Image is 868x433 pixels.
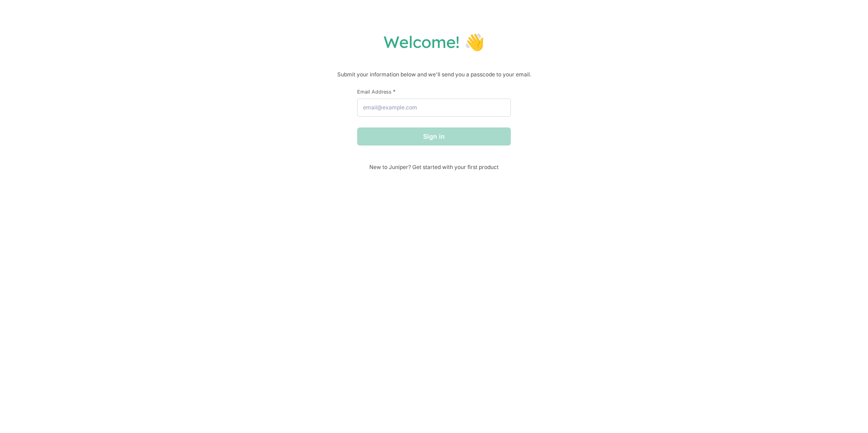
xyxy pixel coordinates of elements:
[357,88,511,95] label: Email Address
[357,164,511,170] span: New to Juniper? Get started with your first product
[9,32,859,52] h1: Welcome! 👋
[357,99,511,117] input: email@example.com
[9,70,859,79] p: Submit your information below and we'll send you a passcode to your email.
[393,88,396,95] span: This field is required.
